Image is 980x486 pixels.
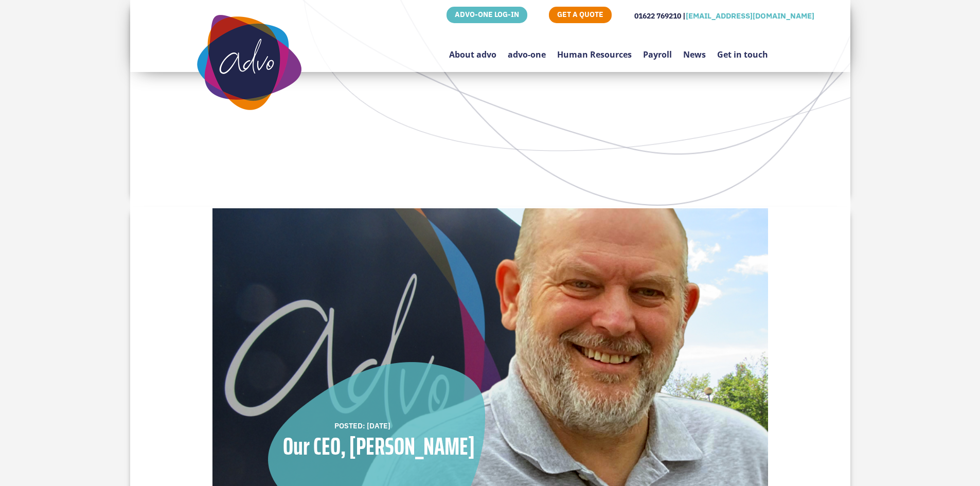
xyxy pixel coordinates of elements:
a: [EMAIL_ADDRESS][DOMAIN_NAME] [686,11,814,21]
a: ADVO-ONE LOG-IN [447,7,527,23]
div: POSTED: [DATE] [334,420,473,431]
a: News [683,25,706,74]
a: GET A QUOTE [549,7,612,23]
span: 01622 769210 | [634,11,686,21]
a: Get in touch [717,25,768,74]
div: Our CEO, [PERSON_NAME] [268,434,490,459]
a: About advo [449,25,496,74]
a: Human Resources [557,25,632,74]
a: Payroll [643,25,672,74]
a: advo-one [508,25,546,74]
